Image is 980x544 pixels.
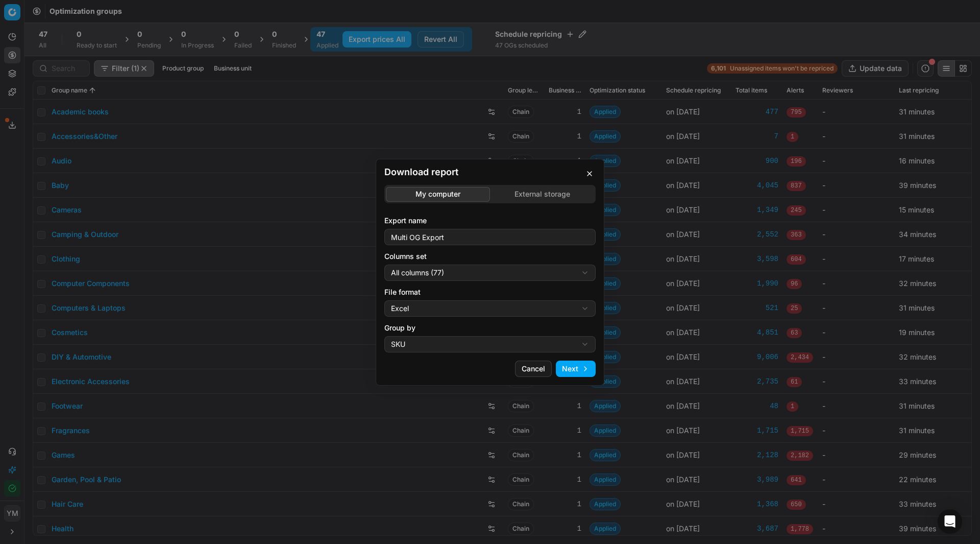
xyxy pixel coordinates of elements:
label: Group by [384,323,596,333]
h2: Download report [384,168,596,177]
label: File format [384,287,596,297]
button: My computer [386,186,490,201]
label: Columns set [384,251,596,262]
button: External storage [490,186,594,201]
button: Next [556,361,596,377]
label: Export name [384,216,596,226]
button: Cancel [515,361,552,377]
